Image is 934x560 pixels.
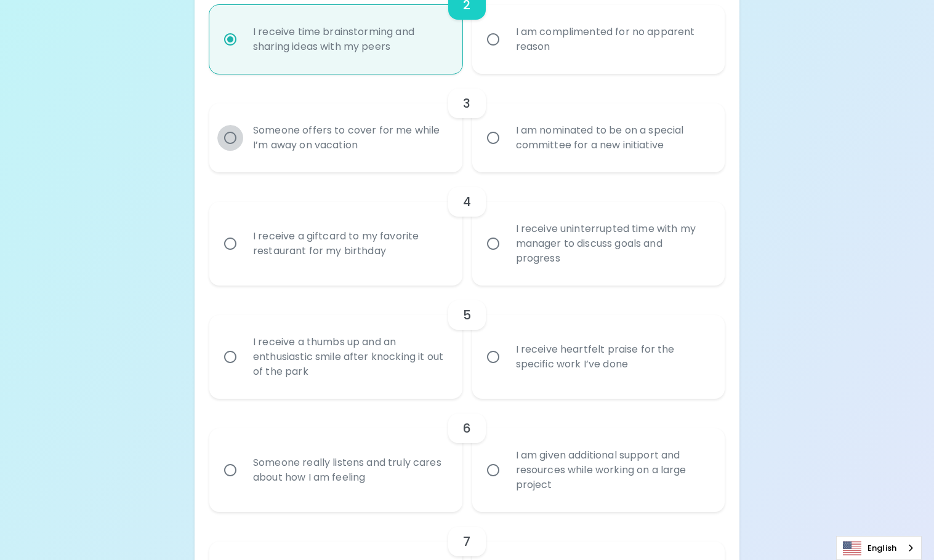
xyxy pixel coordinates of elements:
[506,433,718,507] div: I am given additional support and resources while working on a large project
[209,286,725,399] div: choice-group-check
[463,94,470,113] h6: 3
[243,441,455,500] div: Someone really listens and truly cares about how I am feeling
[209,399,725,512] div: choice-group-check
[836,536,922,560] aside: Language selected: English
[243,320,455,394] div: I receive a thumbs up and an enthusiastic smile after knocking it out of the park
[463,418,471,438] h6: 6
[506,327,718,386] div: I receive heartfelt praise for the specific work I’ve done
[243,214,455,273] div: I receive a giftcard to my favorite restaurant for my birthday
[209,172,725,286] div: choice-group-check
[506,108,718,167] div: I am nominated to be on a special committee for a new initiative
[243,108,455,167] div: Someone offers to cover for me while I’m away on vacation
[506,207,718,281] div: I receive uninterrupted time with my manager to discuss goals and progress
[463,305,471,325] h6: 5
[463,532,470,551] h6: 7
[837,537,921,559] a: English
[836,536,922,560] div: Language
[463,192,471,212] h6: 4
[506,10,718,69] div: I am complimented for no apparent reason
[209,74,725,172] div: choice-group-check
[243,10,455,69] div: I receive time brainstorming and sharing ideas with my peers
